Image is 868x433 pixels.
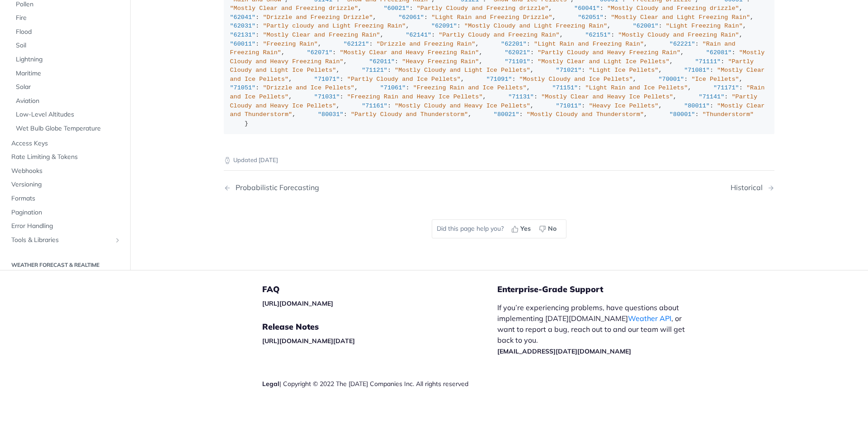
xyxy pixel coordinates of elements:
[11,222,121,231] span: Error Handling
[230,84,256,91] span: "71051"
[16,96,121,105] span: Aviation
[11,80,123,94] a: Solar
[263,84,354,91] span: "Drizzle and Ice Pellets"
[344,41,369,47] span: "62121"
[658,76,684,83] span: "70001"
[262,379,497,388] div: | Copyright © 2022 The [DATE] Companies Inc. All rights reserved
[230,93,761,109] span: "Partly Cloudy and Heavy Ice Pellets"
[589,102,659,109] span: "Heavy Ice Pellets"
[417,5,549,12] span: "Partly Cloudy and Freezing drizzle"
[534,41,644,47] span: "Light Rain and Freezing Rain"
[11,66,123,80] a: Maritime
[369,58,395,65] span: "62011"
[7,261,123,269] h2: Weather Forecast & realtime
[11,108,123,121] a: Low-Level Altitudes
[16,83,121,92] span: Solar
[263,14,373,21] span: "Drizzle and Freezing Drizzle"
[713,84,739,91] span: "71171"
[670,111,695,118] span: "80001"
[574,5,600,12] span: "60041"
[230,41,256,47] span: "60011"
[230,67,769,83] span: "Mostly Clear and Ice Pellets"
[230,14,256,21] span: "62041"
[11,180,121,189] span: Versioning
[7,219,123,233] a: Error Handling
[11,194,121,203] span: Formats
[16,124,121,133] span: Wet Bulb Globe Temperature
[11,166,121,175] span: Webhooks
[695,58,721,65] span: "71111"
[224,174,774,201] nav: Pagination Controls
[497,302,694,356] p: If you’re experiencing problems, have questions about implementing [DATE][DOMAIN_NAME] , or want ...
[486,76,512,83] span: "71091"
[362,102,387,109] span: "71161"
[611,14,750,21] span: "Mostly Clear and Light Freezing Rain"
[7,178,123,191] a: Versioning
[439,32,559,38] span: "Partly Cloudy and Freezing Rain"
[578,14,604,21] span: "62051"
[7,205,123,219] a: Pagination
[16,110,121,119] span: Low-Level Altitudes
[231,183,319,192] div: Probabilistic Forecasting
[731,183,774,192] a: Next Page: Historical
[16,41,121,50] span: Soil
[607,5,739,12] span: "Mostly Cloudy and Freezing drizzle"
[432,219,566,238] div: Did this page help you?
[262,337,355,345] a: [URL][DOMAIN_NAME][DATE]
[263,23,406,29] span: "Partly cloudy and Light Freezing Rain"
[224,183,460,192] a: Previous Page: Probabilistic Forecasting
[497,347,631,355] a: [EMAIL_ADDRESS][DATE][DOMAIN_NAME]
[11,11,123,25] a: Fire
[230,32,256,38] span: "62131"
[262,380,279,388] a: Legal
[589,67,659,74] span: "Light Ice Pellets"
[505,49,530,56] span: "62021"
[7,164,123,177] a: Webhooks
[7,233,123,247] a: Tools & LibrariesShow subpages for Tools & Libraries
[520,224,531,233] span: Yes
[538,49,680,56] span: "Partly Cloudy and Heavy Freezing Rain"
[431,14,552,21] span: "Light Rain and Freezing Drizzle"
[262,321,497,332] h5: Release Notes
[340,49,479,56] span: "Mostly Clear and Heavy Freezing Rain"
[307,49,333,56] span: "62071"
[618,32,739,38] span: "Mostly Cloudy and Freezing Rain"
[11,208,121,217] span: Pagination
[16,27,121,36] span: Flood
[731,183,767,192] div: Historical
[230,5,359,12] span: "Mostly Clear and Freezing drizzle"
[666,23,743,29] span: "Light Freezing Rain"
[527,111,644,118] span: "Mostly Cloudy and Thunderstorm"
[505,58,530,65] span: "71101"
[413,84,527,91] span: "Freezing Rain and Ice Pellets"
[398,14,424,21] span: "62061"
[262,299,333,307] a: [URL][DOMAIN_NAME]
[556,67,582,74] span: "71021"
[351,111,468,118] span: "Partly Cloudy and Thunderstorm"
[628,314,671,323] a: Weather API
[699,93,725,100] span: "71141"
[11,153,121,162] span: Rate Limiting & Tokens
[497,284,709,295] h5: Enterprise-Grade Support
[314,76,340,83] span: "71071"
[508,222,536,236] button: Yes
[11,39,123,52] a: Soil
[684,102,710,109] span: "80011"
[16,55,121,64] span: Lightning
[11,94,123,107] a: Aviation
[263,41,318,47] span: "Freezing Rain"
[362,67,387,74] span: "71121"
[395,102,530,109] span: "Mostly Cloudy and Heavy Ice Pellets"
[262,284,497,295] h5: FAQ
[519,76,633,83] span: "Mostly Cloudy and Ice Pellets"
[377,41,476,47] span: "Drizzle and Freezing Rain"
[464,23,607,29] span: "Mostly Cloudy and Light Freezing Rain"
[380,84,406,91] span: "71061"
[318,111,344,118] span: "80031"
[536,222,561,236] button: No
[552,84,578,91] span: "71151"
[538,58,670,65] span: "Mostly Clear and Light Ice Pellets"
[11,139,121,148] span: Access Keys
[691,76,739,83] span: "Ice Pellets"
[263,32,380,38] span: "Mostly Clear and Freezing Rain"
